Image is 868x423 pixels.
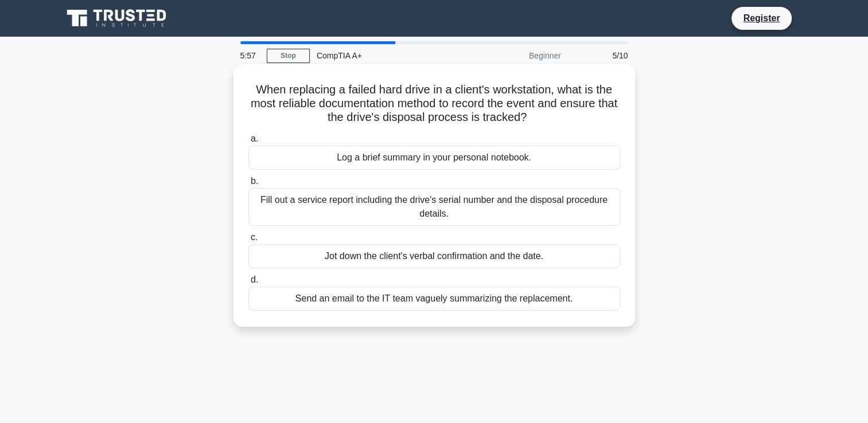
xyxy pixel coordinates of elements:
div: CompTIA A+ [310,44,468,67]
div: Jot down the client's verbal confirmation and the date. [248,244,620,268]
div: 5:57 [233,44,267,67]
div: 5/10 [568,44,635,67]
span: a. [251,134,258,143]
span: c. [251,232,258,242]
div: Log a brief summary in your personal notebook. [248,146,620,170]
span: b. [251,176,258,186]
div: Fill out a service report including the drive's serial number and the disposal procedure details. [248,188,620,226]
a: Stop [267,49,310,63]
span: d. [251,275,258,284]
h5: When replacing a failed hard drive in a client's workstation, what is the most reliable documenta... [247,83,621,125]
a: Register [736,11,787,25]
div: Beginner [468,44,568,67]
div: Send an email to the IT team vaguely summarizing the replacement. [248,287,620,311]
